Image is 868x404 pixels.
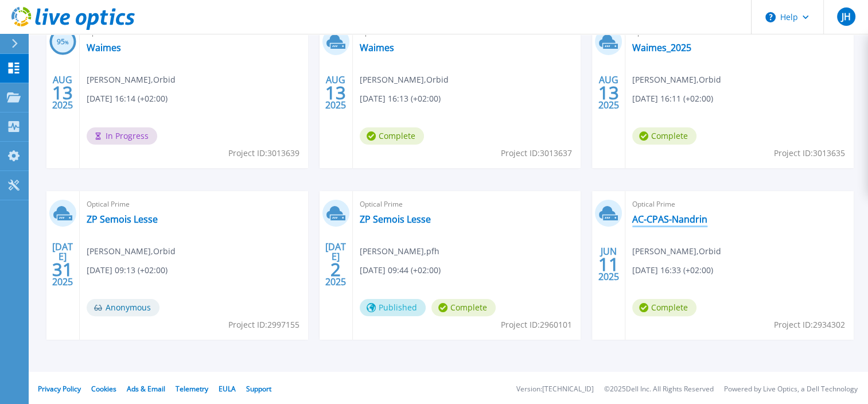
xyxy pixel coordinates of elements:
span: JH [841,12,850,21]
li: Powered by Live Optics, a Dell Technology [724,386,858,393]
a: Telemetry [176,384,208,394]
div: [DATE] 2025 [325,243,347,285]
span: [DATE] 16:33 (+02:00) [632,264,713,277]
a: ZP Semois Lesse [360,213,431,225]
span: 13 [598,88,619,98]
div: AUG 2025 [52,72,73,114]
span: [DATE] 09:44 (+02:00) [360,264,441,277]
span: Project ID: 2960101 [501,318,572,331]
h3: 95 [49,36,76,49]
li: Version: [TECHNICAL_ID] [516,386,594,393]
a: Ads & Email [127,384,165,394]
span: Project ID: 3013637 [501,147,572,160]
a: Privacy Policy [38,384,81,394]
span: Complete [632,299,696,316]
span: Optical Prime [87,198,301,211]
div: AUG 2025 [598,72,620,114]
span: Project ID: 2934302 [774,318,845,331]
span: 31 [52,265,73,274]
span: [PERSON_NAME] , Orbid [632,245,721,258]
span: 13 [52,88,73,98]
span: 2 [330,265,341,274]
span: Published [360,299,426,316]
span: 11 [598,259,619,269]
span: [PERSON_NAME] , Orbid [632,73,721,86]
a: Waimes [360,42,394,53]
span: Optical Prime [360,198,574,211]
span: [PERSON_NAME] , pfh [360,245,439,258]
span: In Progress [87,127,157,145]
a: Waimes_2025 [632,42,691,53]
span: [PERSON_NAME] , Orbid [87,245,176,258]
span: Project ID: 3013639 [228,147,299,160]
span: [DATE] 16:13 (+02:00) [360,92,441,105]
span: Complete [431,299,496,316]
span: Project ID: 2997155 [228,318,299,331]
a: Waimes [87,42,121,53]
span: [DATE] 16:14 (+02:00) [87,92,168,105]
div: AUG 2025 [325,72,347,114]
div: JUN 2025 [598,243,620,285]
span: Anonymous [87,299,159,316]
a: Support [246,384,271,394]
span: [DATE] 16:11 (+02:00) [632,92,713,105]
span: Complete [360,127,424,145]
span: % [65,39,69,45]
a: AC-CPAS-Nandrin [632,213,707,225]
span: [PERSON_NAME] , Orbid [87,73,176,86]
span: Optical Prime [632,198,847,211]
span: [PERSON_NAME] , Orbid [360,73,449,86]
span: Project ID: 3013635 [774,147,845,160]
a: Cookies [91,384,116,394]
li: © 2025 Dell Inc. All Rights Reserved [604,386,714,393]
a: ZP Semois Lesse [87,213,158,225]
span: Complete [632,127,696,145]
span: [DATE] 09:13 (+02:00) [87,264,168,277]
div: [DATE] 2025 [52,243,73,285]
a: EULA [219,384,236,394]
span: 13 [325,88,346,98]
